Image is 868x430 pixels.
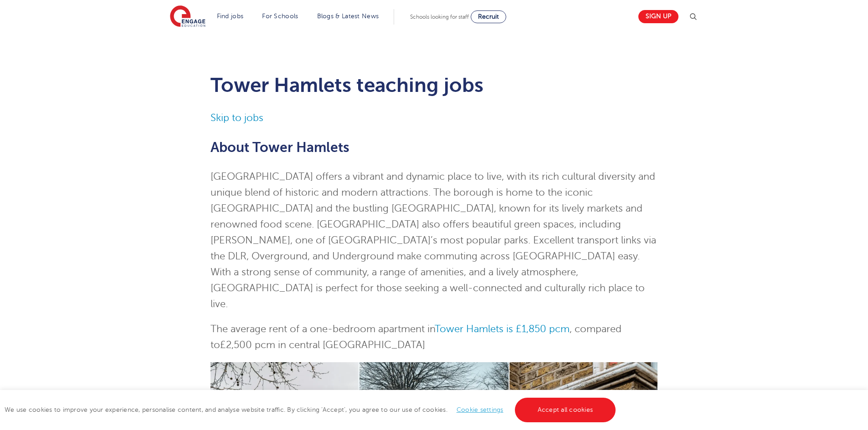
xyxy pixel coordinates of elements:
a: Cookie settings [457,406,503,413]
a: Accept all cookies [515,398,616,422]
a: Find jobs [217,13,244,20]
span: £2,500 pcm in central [GEOGRAPHIC_DATA] [220,339,425,350]
a: For Schools [262,13,298,20]
p: [GEOGRAPHIC_DATA] offers a vibrant and dynamic place to live, with its rich cultural diversity an... [211,169,657,312]
span: About Tower Hamlets [211,140,349,155]
a: Tower Hamlets is £1,850 pcm [435,324,570,334]
span: We use cookies to improve your experience, personalise content, and analyse website traffic. By c... [5,406,618,413]
span: Recruit [478,13,499,20]
h1: Tower Hamlets teaching jobs [211,74,657,96]
span: Schools looking for staff [410,14,469,20]
a: Recruit [471,10,506,23]
a: Sign up [638,10,678,23]
a: Blogs & Latest News [317,13,379,20]
img: Engage Education [170,5,205,28]
a: Skip to jobs [211,112,263,123]
span: The average rent of a one-bedroom apartment in [211,324,435,334]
